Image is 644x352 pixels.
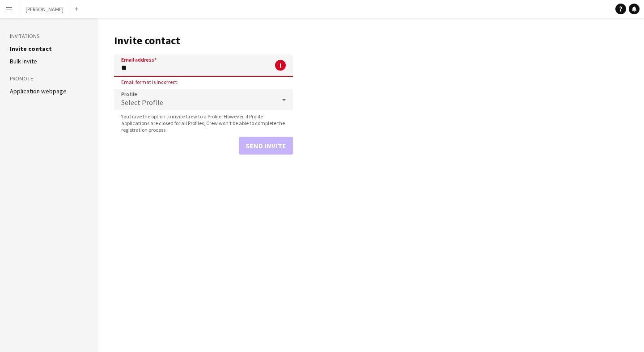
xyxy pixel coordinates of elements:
span: Email format is incorrect. [114,79,186,85]
h3: Promote [10,75,89,83]
span: You have the option to invite Crew to a Profile. However, if Profile applications are closed for ... [114,113,293,133]
a: Bulk invite [10,57,37,65]
button: [PERSON_NAME] [18,0,71,18]
h1: Invite contact [114,34,293,47]
span: Select Profile [121,98,163,107]
a: Invite contact [10,45,52,53]
h3: Invitations [10,32,89,40]
a: Application webpage [10,87,67,95]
